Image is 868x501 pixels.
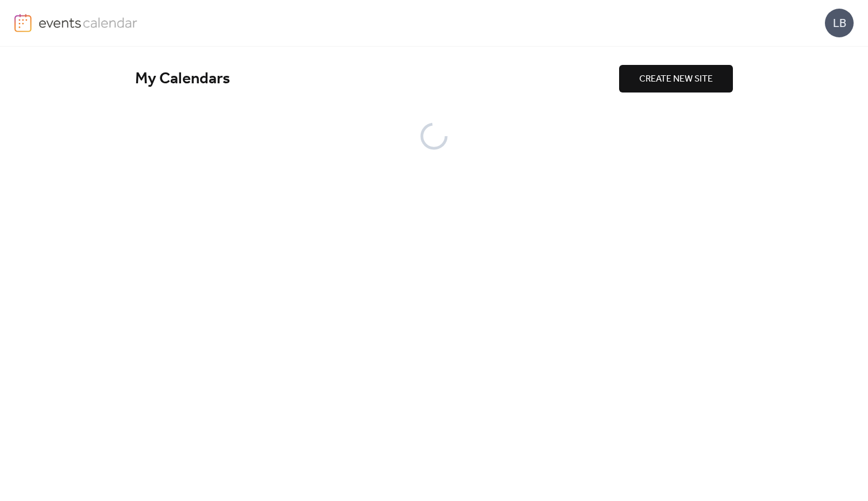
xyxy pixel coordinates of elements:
div: My Calendars [135,69,619,89]
span: CREATE NEW SITE [639,72,713,86]
div: LB [825,9,854,37]
img: logo-type [39,14,138,31]
img: logo [14,14,32,32]
button: CREATE NEW SITE [619,65,733,93]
